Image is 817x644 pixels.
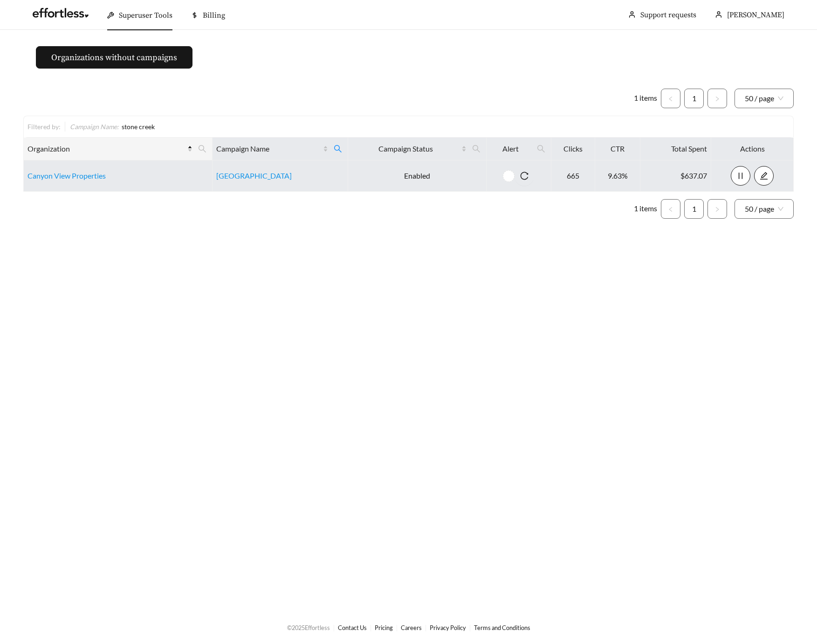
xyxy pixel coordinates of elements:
li: 1 items [634,89,657,108]
a: 1 [685,89,703,108]
a: Canyon View Properties [27,171,106,180]
a: Careers [401,624,422,631]
th: Actions [711,138,794,160]
span: © 2025 Effortless [287,624,330,631]
button: left [661,89,680,108]
span: [PERSON_NAME] [727,10,784,20]
div: Page Size [735,89,794,108]
span: search [334,145,342,153]
th: Clicks [551,138,595,160]
span: Superuser Tools [119,11,172,20]
li: 1 [684,199,704,219]
td: 665 [551,160,595,192]
a: Privacy Policy [430,624,466,631]
span: reload [515,172,534,180]
a: Contact Us [338,624,367,631]
a: 1 [685,200,703,218]
span: left [668,207,673,212]
li: Next Page [707,89,727,108]
span: right [714,207,720,212]
td: Enabled [348,160,486,192]
li: 1 [684,89,704,108]
button: left [661,199,680,219]
span: edit [755,172,773,180]
span: 50 / page [745,89,783,108]
span: pause [731,172,750,180]
span: stone creek [122,123,155,131]
span: search [472,145,481,153]
span: Campaign Name [216,143,322,154]
span: search [537,145,545,153]
div: Page Size [735,199,794,219]
th: Total Spent [640,138,711,160]
th: CTR [595,138,640,160]
li: 1 items [634,199,657,219]
a: edit [754,171,774,180]
span: search [468,141,484,156]
span: right [714,96,720,102]
span: search [330,141,346,156]
a: Terms and Conditions [474,624,530,631]
li: Next Page [707,199,727,219]
a: Support requests [640,10,696,20]
button: reload [515,166,534,186]
li: Previous Page [661,199,680,219]
span: search [533,141,549,156]
span: search [194,141,210,156]
span: Campaign Name : [70,123,119,131]
button: pause [731,166,750,186]
span: Organizations without campaigns [51,51,177,64]
span: 50 / page [745,200,783,218]
span: Alert [490,143,531,154]
a: [GEOGRAPHIC_DATA] [216,171,292,180]
td: 9.63% [595,160,640,192]
button: right [707,199,727,219]
button: edit [754,166,774,186]
span: search [198,145,206,153]
button: right [707,89,727,108]
span: Billing [203,11,225,20]
button: Organizations without campaigns [36,46,192,69]
span: Campaign Status [352,143,459,154]
div: Filtered by: [27,122,65,132]
td: $637.07 [640,160,711,192]
span: Organization [27,143,185,154]
li: Previous Page [661,89,680,108]
span: left [668,96,673,102]
a: Pricing [375,624,393,631]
